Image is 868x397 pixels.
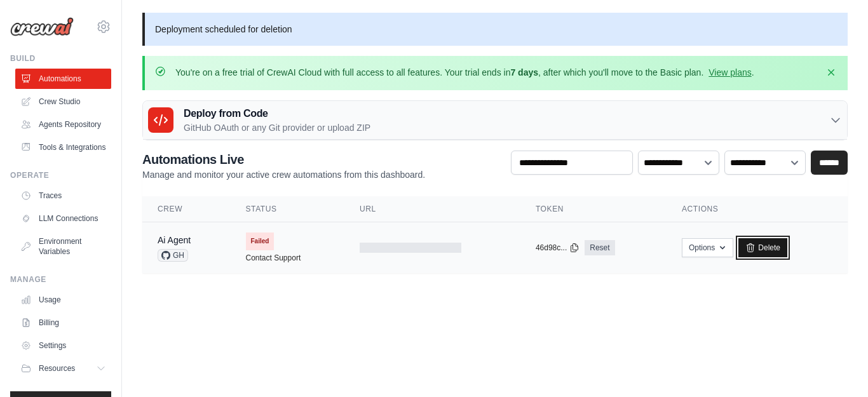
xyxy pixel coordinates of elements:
h2: Automations Live [142,151,425,168]
th: Token [520,196,667,222]
a: Automations [15,69,111,89]
a: LLM Connections [15,208,111,229]
button: Resources [15,358,111,379]
div: Operate [10,170,111,180]
a: Delete [738,238,787,257]
p: GitHub OAuth or any Git provider or upload ZIP [184,121,370,134]
p: Manage and monitor your active crew automations from this dashboard. [142,168,425,181]
a: Contact Support [246,253,301,263]
span: GH [158,249,188,262]
a: Usage [15,290,111,310]
a: Environment Variables [15,231,111,262]
p: You're on a free trial of CrewAI Cloud with full access to all features. Your trial ends in , aft... [175,66,754,79]
strong: 7 days [510,67,538,77]
span: Resources [39,363,75,373]
button: Options [682,238,733,257]
th: Actions [667,196,848,222]
a: Tools & Integrations [15,137,111,158]
a: View plans [709,67,751,77]
p: Deployment scheduled for deletion [142,13,848,46]
a: Billing [15,313,111,333]
iframe: Chat Widget [804,336,868,397]
img: Logo [10,17,74,36]
a: Ai Agent [158,235,191,245]
button: 46d98c... [536,243,580,253]
th: Crew [142,196,231,222]
h3: Deploy from Code [184,106,370,121]
span: Failed [246,232,275,250]
a: Reset [585,240,614,255]
div: Build [10,53,111,64]
a: Crew Studio [15,91,111,112]
a: Agents Repository [15,114,111,135]
a: Traces [15,185,111,206]
div: Manage [10,274,111,285]
th: URL [344,196,520,222]
th: Status [231,196,344,222]
a: Settings [15,335,111,356]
